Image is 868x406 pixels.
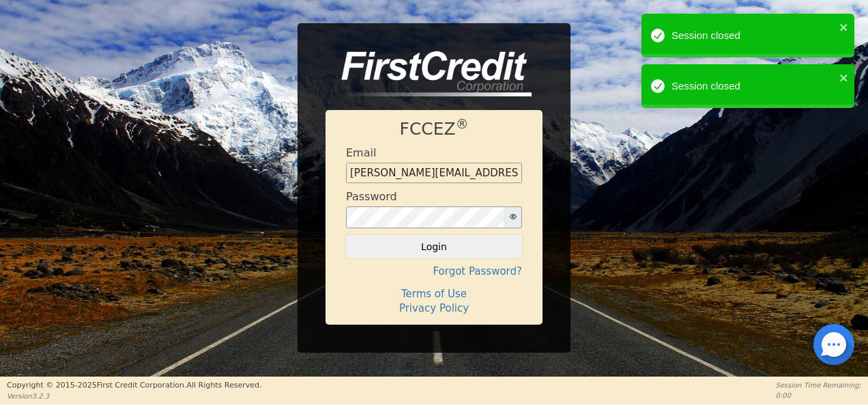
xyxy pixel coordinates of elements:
p: 0:00 [776,390,861,401]
h4: Forgot Password? [346,265,522,278]
img: logo-CMu_cnol.png [325,51,532,96]
h4: Terms of Use [346,288,522,300]
h4: Privacy Policy [346,302,522,314]
p: Version 3.2.3 [7,391,261,401]
input: Enter email [346,163,522,183]
div: Session closed [671,79,835,94]
h1: FCCEZ [346,119,522,139]
sup: ® [456,117,469,131]
button: close [839,19,849,35]
h4: Password [346,190,397,203]
input: password [346,206,504,228]
p: Copyright © 2015- 2025 First Credit Corporation. [7,380,261,392]
div: Session closed [671,28,835,44]
button: close [839,70,849,85]
button: Login [346,235,522,258]
span: All Rights Reserved. [186,381,261,390]
h4: Email [346,146,376,159]
p: Session Time Remaining: [776,380,861,390]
